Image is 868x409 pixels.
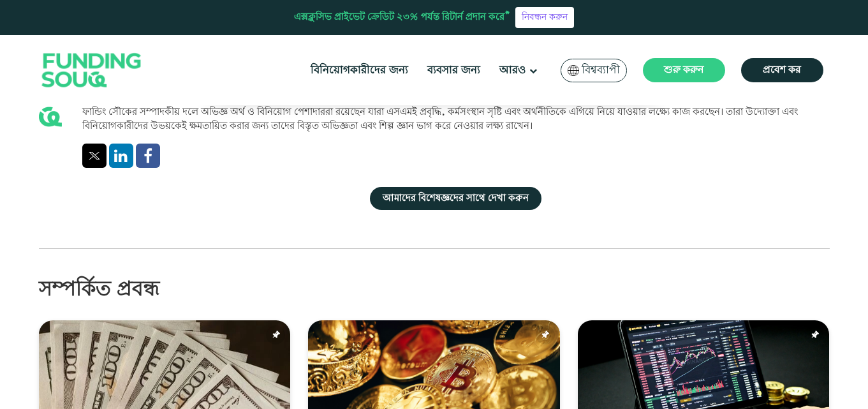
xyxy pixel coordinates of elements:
[741,58,823,82] a: প্রবেশ কর
[568,65,579,76] img: এসএ পতাকা
[39,105,62,128] img: ব্লগ লেখক
[29,38,154,103] img: লোগো
[294,10,510,24] font: এক্সক্লুসিভ প্রাইভেট ক্রেডিট ২৩% পর্যন্ত রিটার্ন প্রদান করে*
[763,63,801,77] font: প্রবেশ কর
[383,191,529,205] font: আমাদের বিশেষজ্ঞদের সাথে দেখা করুন
[39,275,159,304] font: সম্পর্কিত প্রবন্ধ
[499,63,526,78] font: আরও
[89,152,100,160] img: টুইটার
[427,63,480,78] font: ব্যবসার জন্য
[82,105,798,133] font: ফান্ডিং সৌকের সম্পাদকীয় দলে অভিজ্ঞ অর্থ ও বিনিয়োগ পেশাদাররা রয়েছেন যারা এসএমই প্রবৃদ্ধি, কর্মস...
[311,63,408,78] font: বিনিয়োগকারীদের জন্য
[522,11,568,24] font: নিবন্ধন করুন
[515,7,574,27] a: নিবন্ধন করুন
[664,63,704,77] font: শুরু করুন
[370,187,541,210] a: আমাদের বিশেষজ্ঞদের সাথে দেখা করুন
[582,63,620,78] font: বিশ্বব্যাপী
[307,60,411,81] a: বিনিয়োগকারীদের জন্য
[424,60,483,81] a: ব্যবসার জন্য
